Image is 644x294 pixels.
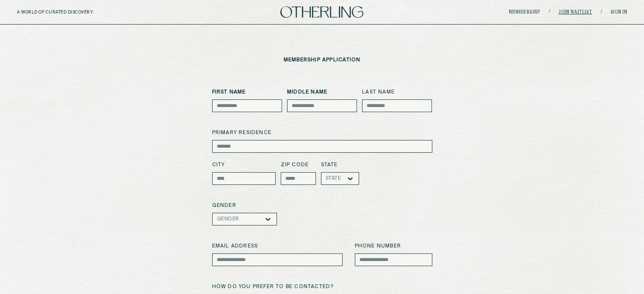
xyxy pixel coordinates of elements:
[212,129,432,137] label: primary residence
[601,9,602,15] span: /
[509,10,540,15] a: Membership
[239,216,241,222] input: gender-dropdown
[212,283,432,291] label: How do you prefer to be contacted?
[341,176,343,181] input: state-dropdown
[212,161,276,169] label: City
[281,161,316,169] label: zip code
[355,242,432,250] label: Phone number
[17,10,131,15] h5: A WORLD OF CURATED DISCOVERY.
[287,88,357,96] label: Middle Name
[549,9,550,15] span: /
[212,242,343,250] label: Email address
[321,161,359,169] label: State
[611,10,627,15] a: Sign in
[362,88,432,96] label: Last Name
[284,57,360,63] p: membership application
[212,202,432,209] label: Gender
[558,10,592,15] a: Join waitlist
[217,216,239,222] div: Gender
[212,88,282,96] label: First Name
[280,6,363,18] img: logo
[326,176,341,181] div: State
